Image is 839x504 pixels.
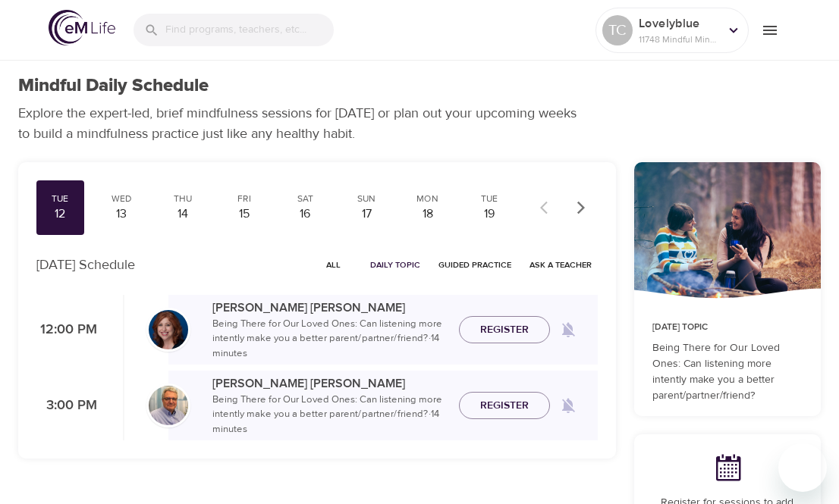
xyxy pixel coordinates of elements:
button: Register [459,392,550,420]
span: Register [480,321,529,340]
span: Ask a Teacher [529,258,592,272]
div: 13 [104,205,140,223]
span: Guided Practice [438,258,511,272]
span: Daily Topic [370,258,420,272]
h1: Mindful Daily Schedule [18,75,209,97]
iframe: Button to launch messaging window [778,443,827,492]
button: Daily Topic [364,253,426,277]
img: logo [49,10,115,45]
div: Mon [410,193,446,205]
button: Guided Practice [432,253,517,277]
div: 14 [165,205,201,223]
div: 18 [410,205,446,223]
img: Roger%20Nolan%20Headshot.jpg [149,386,188,425]
span: Remind me when a class goes live every Tuesday at 3:00 PM [550,387,586,424]
p: [DATE] Topic [652,321,803,334]
div: Sun [349,193,385,205]
p: [PERSON_NAME] [PERSON_NAME] [212,299,447,317]
div: Fri [226,193,262,205]
div: 17 [349,205,385,223]
p: Being There for Our Loved Ones: Can listening more intently make you a better parent/partner/frie... [212,393,447,437]
div: Tue [471,193,507,205]
p: [PERSON_NAME] [PERSON_NAME] [212,374,447,393]
input: Find programs, teachers, etc... [165,14,334,46]
div: Wed [104,193,140,205]
button: Ask a Teacher [523,253,598,277]
span: Remind me when a class goes live every Tuesday at 12:00 PM [550,311,586,348]
p: [DATE] Schedule [36,255,135,275]
p: Explore the expert-led, brief mindfulness sessions for [DATE] or plan out your upcoming weeks to ... [18,103,587,144]
div: Tue [42,193,78,205]
button: menu [749,9,790,51]
button: Register [459,316,550,344]
p: Being There for Our Loved Ones: Can listening more intently make you a better parent/partner/frie... [212,317,447,362]
div: Sat [288,193,323,205]
p: 11748 Mindful Minutes [639,33,719,46]
div: TC [602,15,633,45]
div: Thu [165,193,201,205]
p: Being There for Our Loved Ones: Can listening more intently make you a better parent/partner/friend? [652,340,803,404]
button: All [310,253,358,277]
img: Elaine_Smookler-min.jpg [149,310,188,349]
div: 15 [226,205,262,223]
div: 19 [471,205,507,223]
span: All [316,258,352,272]
div: 12 [42,205,78,223]
p: Lovelyblue [639,14,719,33]
span: Register [480,396,529,415]
div: 16 [288,205,323,223]
p: 12:00 PM [36,320,97,340]
p: 3:00 PM [36,396,97,416]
